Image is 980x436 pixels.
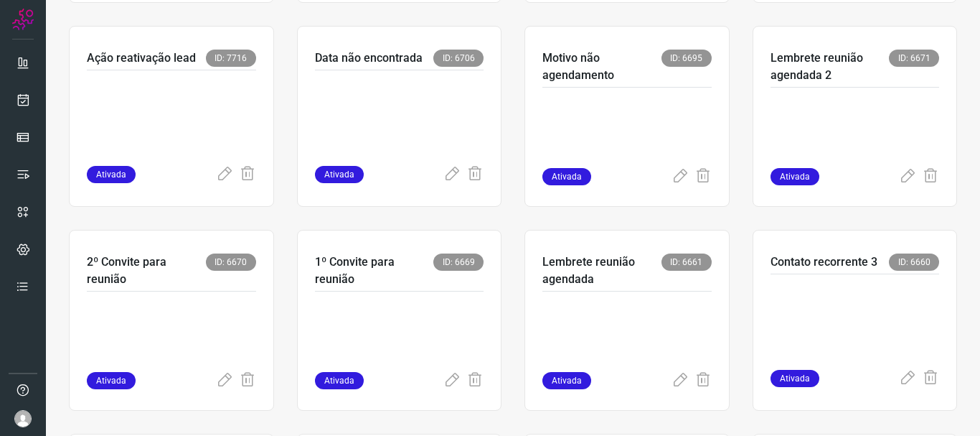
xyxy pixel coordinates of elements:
[315,254,434,288] p: 1º Convite para reunião
[12,9,34,30] img: Logo
[889,50,939,67] span: ID: 6671
[14,410,32,427] img: avatar-user-boy.jpg
[206,254,256,271] span: ID: 6670
[542,254,661,288] p: Lembrete reunião agendada
[433,50,484,67] span: ID: 6706
[315,50,423,67] p: Data não encontrada
[87,166,136,183] span: Ativada
[315,372,364,389] span: Ativada
[771,254,877,271] p: Contato recorrente 3
[542,50,661,84] p: Motivo não agendamento
[206,50,256,67] span: ID: 7716
[87,372,136,389] span: Ativada
[542,372,591,389] span: Ativada
[661,50,712,67] span: ID: 6695
[542,168,591,185] span: Ativada
[87,50,196,67] p: Ação reativação lead
[771,370,819,387] span: Ativada
[771,50,890,84] p: Lembrete reunião agendada 2
[87,254,206,288] p: 2º Convite para reunião
[771,168,819,185] span: Ativada
[661,254,712,271] span: ID: 6661
[315,166,364,183] span: Ativada
[433,254,484,271] span: ID: 6669
[889,254,939,271] span: ID: 6660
